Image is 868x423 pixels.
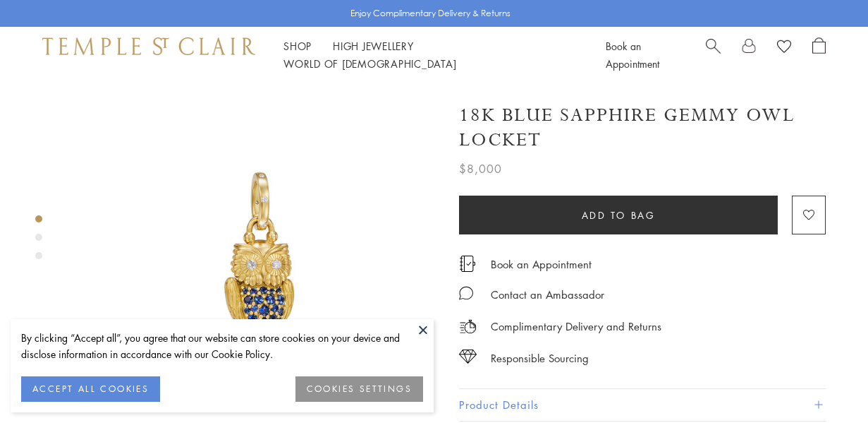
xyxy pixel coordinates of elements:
[491,286,604,304] div: Contact an Ambassador
[606,39,659,71] a: Book an Appointment
[21,376,160,402] button: ACCEPT ALL COOKIES
[459,286,473,300] img: MessageIcon-01_2.svg
[459,103,826,153] h1: 18K Blue Sapphire Gemmy Owl Locket
[459,350,477,364] img: icon_sourcing.svg
[21,330,423,362] div: By clicking “Accept all”, you agree that our website can store cookies on your device and disclos...
[491,350,589,367] div: Responsible Sourcing
[333,39,414,53] a: High JewelleryHigh Jewellery
[283,56,456,71] a: World of [DEMOGRAPHIC_DATA]World of [DEMOGRAPHIC_DATA]
[283,39,312,53] a: ShopShop
[35,212,42,270] div: Product gallery navigation
[491,256,592,272] a: Book an Appointment
[459,160,502,178] span: $8,000
[350,6,511,20] p: Enjoy Complimentary Delivery & Returns
[459,196,778,234] button: Add to bag
[491,318,661,335] p: Complimentary Delivery and Returns
[812,37,826,73] a: Open Shopping Bag
[295,376,423,402] button: COOKIES SETTINGS
[582,208,656,223] span: Add to bag
[459,256,476,272] img: icon_appointment.svg
[283,37,574,73] nav: Main navigation
[706,37,721,73] a: Search
[459,318,477,335] img: icon_delivery.svg
[459,389,826,421] button: Product Details
[777,37,791,59] a: View Wishlist
[42,37,255,54] img: Temple St. Clair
